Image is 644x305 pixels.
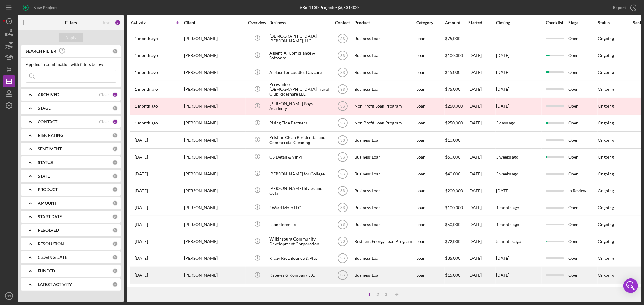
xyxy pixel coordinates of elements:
[496,222,519,227] time: 1 month ago
[468,200,495,215] div: [DATE]
[607,2,641,14] button: Export
[112,241,118,247] div: 0
[38,282,72,287] b: LATEST ACTIVITY
[38,133,63,138] b: RISK RATING
[112,214,118,219] div: 0
[354,216,415,232] div: Business Loan
[112,49,118,54] div: 0
[112,187,118,192] div: 0
[598,256,614,261] div: Ongoing
[38,214,62,219] b: START DATE
[33,2,57,14] div: New Project
[568,200,597,215] div: Open
[416,166,444,182] div: Loan
[416,250,444,266] div: Loan
[598,36,614,41] div: Ongoing
[184,183,245,199] div: [PERSON_NAME]
[623,278,638,293] div: Open Intercom Messenger
[269,30,330,46] div: [DEMOGRAPHIC_DATA] [PERSON_NAME], LLC
[568,132,597,148] div: Open
[598,121,614,125] div: Ongoing
[416,20,444,25] div: Category
[496,103,509,108] time: [DATE]
[468,267,495,283] div: [DATE]
[542,20,568,25] div: Checklist
[18,2,63,14] button: New Project
[598,239,614,244] div: Ongoing
[269,132,330,148] div: Pristine Clean Residential and Commercial Cleaning
[269,64,330,80] div: A place for cuddles Daycare
[59,33,83,42] button: Apply
[184,20,245,25] div: Client
[445,81,468,97] div: $75,000
[598,87,614,92] div: Ongoing
[496,272,509,278] time: [DATE]
[38,255,67,260] b: CLOSING DATE
[445,64,468,80] div: $15,000
[269,98,330,114] div: [PERSON_NAME] Boys Academy
[468,20,495,25] div: Started
[184,48,245,64] div: [PERSON_NAME]
[135,53,158,58] time: 2025-07-21 19:22
[416,149,444,165] div: Loan
[135,188,148,193] time: 2025-06-18 21:47
[416,183,444,199] div: Loan
[445,200,468,215] div: $100,000
[184,132,245,148] div: [PERSON_NAME]
[135,222,148,227] time: 2025-06-03 16:11
[38,92,59,97] b: ARCHIVED
[568,81,597,97] div: Open
[354,149,415,165] div: Business Loan
[184,200,245,215] div: [PERSON_NAME]
[340,189,345,193] text: SS
[112,92,118,97] div: 1
[269,250,330,266] div: Krazy Kidz Bounce & Play
[184,64,245,80] div: [PERSON_NAME]
[38,187,58,192] b: PRODUCT
[112,146,118,152] div: 0
[340,121,345,125] text: SS
[101,20,112,25] div: Reset
[568,115,597,131] div: Open
[354,183,415,199] div: Business Loan
[65,20,77,25] b: Filters
[416,98,444,114] div: Loan
[468,183,495,199] div: [DATE]
[496,171,518,176] time: 3 weeks ago
[445,115,468,131] div: $250,000
[340,223,345,227] text: SS
[598,273,614,278] div: Ongoing
[496,256,509,261] time: [DATE]
[613,2,626,14] div: Export
[112,119,118,124] div: 1
[38,160,53,165] b: STATUS
[496,205,519,210] time: 1 month ago
[568,166,597,182] div: Open
[354,200,415,215] div: Business Loan
[340,172,345,176] text: SS
[135,70,158,75] time: 2025-07-15 17:45
[135,138,148,143] time: 2025-07-11 19:03
[445,183,468,199] div: $200,000
[38,174,50,178] b: STATE
[468,64,495,80] div: [DATE]
[331,20,354,25] div: Contact
[184,98,245,114] div: [PERSON_NAME]
[340,54,345,58] text: SS
[66,33,77,42] div: Apply
[269,234,330,250] div: Wilkinsburg Community Development Corporation
[568,30,597,46] div: Open
[38,269,55,273] b: FUNDED
[26,62,116,67] div: Applied in combination with filters below
[112,105,118,111] div: 0
[568,183,597,199] div: In Review
[269,183,330,199] div: [PERSON_NAME] Styles and Cuts
[568,234,597,250] div: Open
[416,115,444,131] div: Loan
[340,273,345,278] text: SS
[135,87,158,92] time: 2025-07-15 17:33
[99,119,109,124] div: Clear
[445,267,468,283] div: $15,000
[135,104,158,108] time: 2025-07-15 13:19
[269,166,330,182] div: [PERSON_NAME] for College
